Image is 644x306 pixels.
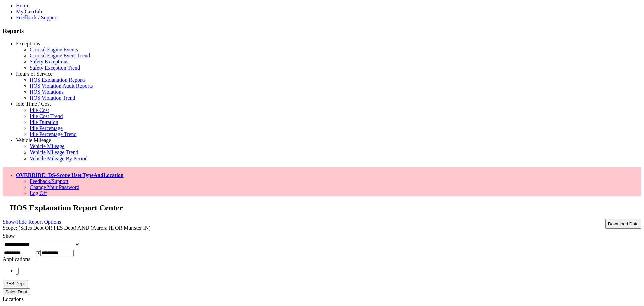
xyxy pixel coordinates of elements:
a: Critical Engine Event Trend [30,53,90,58]
a: Idle Cost Trend [30,113,63,119]
a: Idle Time / Cost [16,101,51,107]
a: Critical Engine Events [30,47,78,52]
button: Download Data [605,219,641,229]
span: to [36,249,40,255]
a: My GeoTab [16,9,42,14]
a: Vehicle Mileage By Period [30,156,88,161]
label: Locations [3,296,24,302]
h3: Reports [3,27,641,35]
a: Vehicle Mileage [16,137,51,143]
a: Home [16,3,29,8]
a: Safety Exceptions [30,59,68,64]
span: Scope: (Sales Dept OR PES Dept) AND (Aurora IL OR Munster IN) [3,225,151,231]
a: HOS Violation Audit Reports [30,83,93,89]
a: Vehicle Mileage [30,143,64,149]
a: OVERRIDE: DS-Scope UserTypeAndLocation [16,172,124,178]
a: HOS Explanation Reports [30,77,86,83]
a: Exceptions [16,41,40,46]
a: Feedback/Support [30,178,68,184]
a: Idle Cost [30,107,49,113]
a: Idle Percentage Trend [30,131,76,137]
a: Idle Percentage [30,125,63,131]
label: Show [3,233,15,239]
button: Sales Dept [3,288,30,295]
a: Feedback / Support [16,15,58,20]
h2: HOS Explanation Report Center [10,203,641,212]
a: Hours of Service [16,71,52,77]
a: Log Off [30,190,47,196]
a: HOS Violations [30,89,63,95]
label: Applications [3,256,30,262]
a: Show/Hide Report Options [3,217,61,226]
a: HOS Violation Trend [30,95,75,101]
a: Safety Exception Trend [30,65,80,71]
button: PES Dept [3,280,28,287]
a: Change Your Password [30,184,79,190]
a: Idle Duration [30,119,58,125]
a: Vehicle Mileage Trend [30,149,78,155]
